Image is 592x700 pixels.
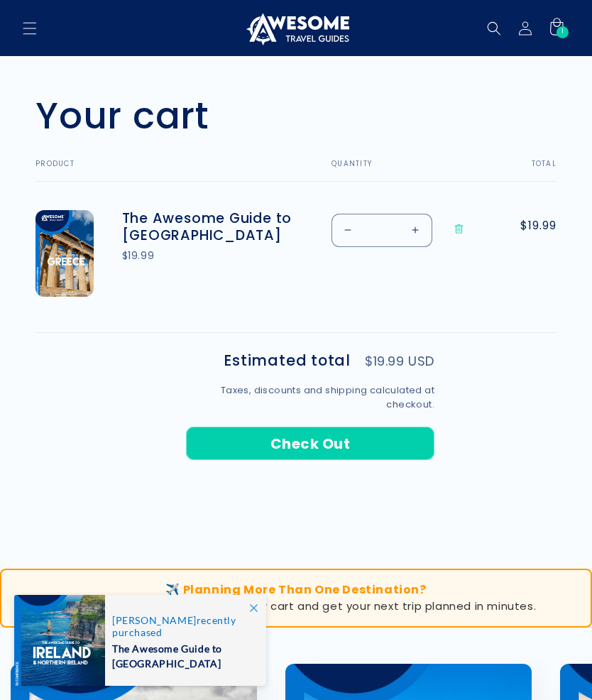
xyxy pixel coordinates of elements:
summary: Search [478,13,510,44]
th: Total [488,160,557,182]
span: ✈️ Planning More Than One Destination? [165,581,426,598]
a: Remove The Awesome Guide to Greece [446,214,471,245]
h2: Estimated total [224,354,351,368]
h1: Your cart [35,93,209,138]
img: Awesome Travel Guides [243,11,349,45]
th: Product [35,160,296,182]
a: The Awesome Guide to [GEOGRAPHIC_DATA] [122,210,296,244]
button: Check Out [186,427,434,460]
input: Quantity for The Awesome Guide to Greece [364,214,400,247]
span: 1 [561,26,564,38]
p: $19.99 USD [365,355,434,368]
span: recently purchased [112,614,251,638]
summary: Menu [14,13,45,44]
a: Awesome Travel Guides [238,6,355,50]
iframe: PayPal-paypal [186,488,434,519]
span: The Awesome Guide to [GEOGRAPHIC_DATA] [112,638,251,671]
div: $19.99 [122,248,296,263]
th: Quantity [296,160,488,182]
span: $19.99 [517,217,557,234]
small: Taxes, discounts and shipping calculated at checkout. [186,383,434,411]
span: [PERSON_NAME] [112,614,197,626]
